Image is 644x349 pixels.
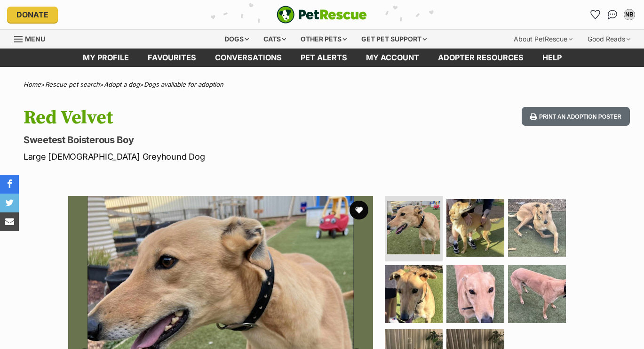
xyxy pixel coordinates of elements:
a: Help [533,49,571,67]
img: Photo of Red Velvet [508,199,566,257]
p: Large [DEMOGRAPHIC_DATA] Greyhound Dog [24,150,393,163]
img: Photo of Red Velvet [446,199,504,257]
img: Photo of Red Velvet [385,265,443,323]
div: Get pet support [355,30,433,49]
img: Photo of Red Velvet [446,265,504,323]
a: Favourites [588,7,603,22]
ul: Account quick links [588,7,637,22]
div: Good Reads [581,30,637,49]
a: My profile [73,49,138,67]
p: Sweetest Boisterous Boy [24,133,393,146]
a: conversations [206,49,291,67]
img: chat-41dd97257d64d25036548639549fe6c8038ab92f7586957e7f3b1b290dea8141.svg [608,10,618,19]
a: Donate [7,7,58,23]
a: Pet alerts [291,49,357,67]
a: Adopt a dog [104,81,140,88]
button: favourite [350,201,368,219]
a: Rescue pet search [45,81,100,88]
a: Menu [14,30,52,47]
div: Dogs [218,30,255,49]
img: Photo of Red Velvet [508,265,566,323]
a: Home [24,81,41,88]
div: About PetRescue [507,30,579,49]
button: Print an adoption poster [522,107,630,126]
a: Favourites [138,49,206,67]
a: Conversations [605,7,620,22]
img: logo-e224e6f780fb5917bec1dbf3a21bbac754714ae5b6737aabdf751b685950b380.svg [277,6,367,24]
img: Photo of Red Velvet [387,201,440,254]
div: NB [625,10,634,19]
a: Dogs available for adoption [144,81,223,88]
a: PetRescue [277,6,367,24]
span: Menu [25,35,45,43]
a: Adopter resources [429,49,533,67]
h1: Red Velvet [24,107,393,129]
a: My account [357,49,429,67]
button: My account [622,7,637,22]
div: Other pets [294,30,353,49]
div: Cats [257,30,293,49]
